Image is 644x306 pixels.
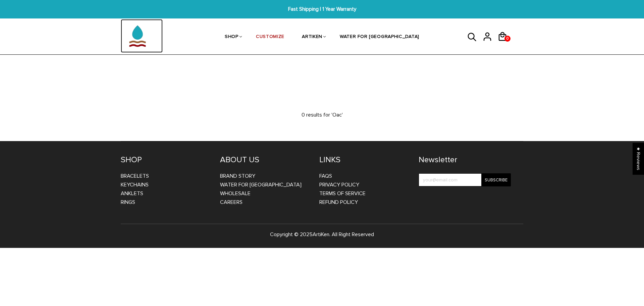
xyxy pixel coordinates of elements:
span: Fast Shipping | 1 Year Warranty [197,5,447,13]
a: WATER FOR [GEOGRAPHIC_DATA] [340,19,419,55]
a: Home [121,90,134,96]
span: Search [139,90,155,96]
span: / [136,90,137,96]
input: your@email.com [419,173,511,186]
a: WATER FOR [GEOGRAPHIC_DATA] [220,181,302,188]
h4: ABOUT US [220,155,309,165]
a: Bracelets [121,173,149,179]
h4: LINKS [319,155,409,165]
div: Click to open Judge.me floating reviews tab [633,143,644,175]
a: ArtiKen [313,231,329,238]
a: Terms of Service [319,190,366,197]
a: Keychains [121,181,149,188]
a: Refund Policy [319,199,358,206]
a: Rings [121,199,135,206]
p: 0 results for 'Oac' [121,111,523,119]
h1: Search results [111,68,533,86]
h4: Newsletter [419,155,511,165]
a: ARTIKEN [302,19,322,55]
a: WHOLESALE [220,190,251,197]
a: FAQs [319,173,332,179]
a: CUSTOMIZE [256,19,284,55]
a: SHOP [225,19,238,55]
a: Anklets [121,190,143,197]
a: CAREERS [220,199,243,206]
a: 0 [497,44,513,45]
p: Copyright © 2025 . All Right Reserved [121,230,523,239]
input: Subscribe [481,173,511,186]
a: BRAND STORY [220,173,255,179]
h4: SHOP [121,155,210,165]
span: 0 [505,34,510,43]
a: Privacy Policy [319,181,359,188]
